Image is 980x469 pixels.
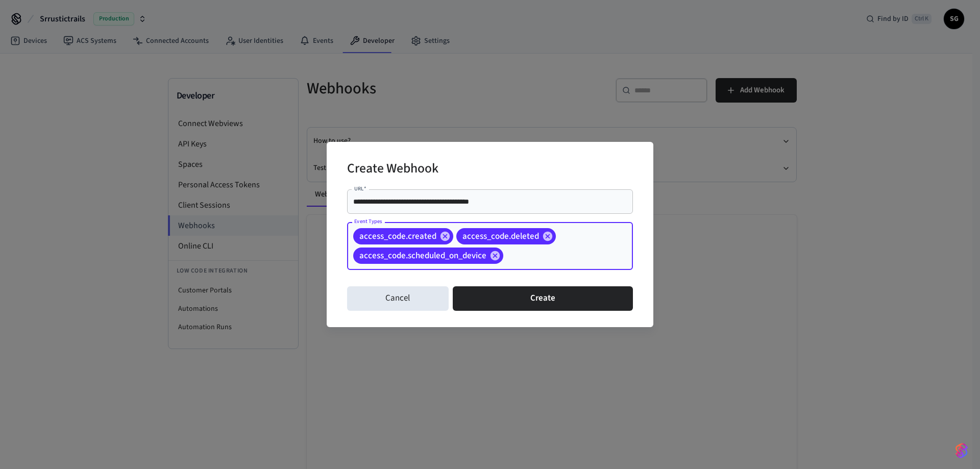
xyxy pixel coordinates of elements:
label: Event Types [354,217,382,225]
div: access_code.scheduled_on_device [353,248,503,264]
div: access_code.created [353,228,453,244]
button: Cancel [347,286,449,311]
img: SeamLogoGradient.69752ec5.svg [955,442,968,459]
h2: Create Webhook [347,154,438,185]
span: access_code.created [353,231,443,241]
div: access_code.deleted [456,228,556,244]
span: access_code.scheduled_on_device [353,251,493,261]
span: access_code.deleted [456,231,545,241]
label: URL [354,185,366,192]
button: Create [453,286,633,311]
